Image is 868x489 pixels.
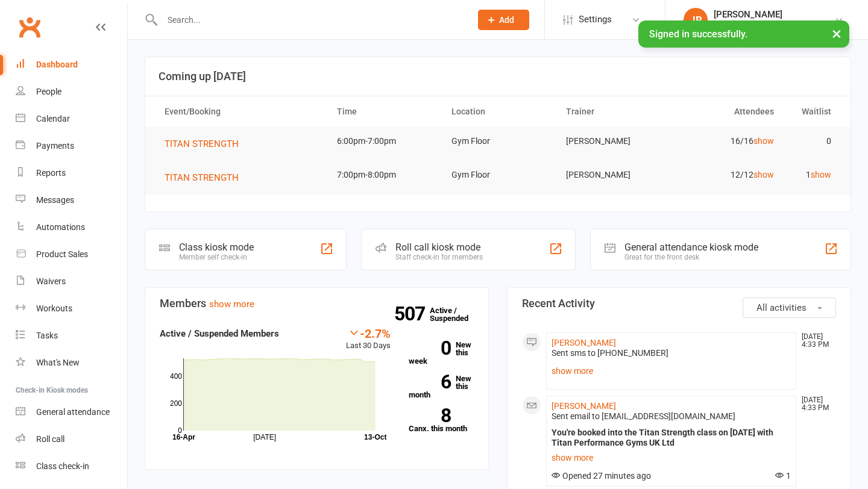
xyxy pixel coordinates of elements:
a: show [753,136,774,146]
div: JR [684,8,708,32]
td: 0 [785,127,842,155]
td: 1 [785,161,842,189]
span: Sent sms to [PHONE_NUMBER] [552,348,668,358]
a: show more [552,363,791,379]
th: Waitlist [785,96,842,127]
a: Messages [16,187,127,214]
a: Waivers [16,268,127,295]
div: Payments [36,141,74,151]
a: Payments [16,132,127,160]
button: TITAN STRENGTH [165,137,247,151]
input: Search... [159,11,462,28]
a: Roll call [16,426,127,453]
a: Reports [16,160,127,187]
a: Clubworx [14,12,45,42]
div: What's New [36,358,80,367]
span: Sent email to [EMAIL_ADDRESS][DOMAIN_NAME] [552,411,735,421]
button: Add [478,10,529,30]
th: Location [441,96,555,127]
div: Class check-in [36,461,89,471]
div: Staff check-in for members [395,253,483,261]
th: Attendees [670,96,784,127]
a: People [16,78,127,105]
a: Dashboard [16,51,127,78]
a: What's New [16,349,127,376]
div: Roll call [36,434,64,444]
a: show more [552,449,791,466]
strong: 0 [409,339,451,357]
a: Calendar [16,105,127,132]
td: 16/16 [670,127,784,155]
h3: Recent Activity [522,297,836,310]
div: Messages [36,195,74,205]
td: Gym Floor [441,161,555,189]
a: [PERSON_NAME] [552,338,616,347]
a: 6New this month [409,375,474,399]
div: [PERSON_NAME] [714,9,834,20]
strong: Active / Suspended Members [160,328,279,339]
td: [PERSON_NAME] [555,127,670,155]
div: -2.7% [346,326,391,340]
div: Reports [36,168,66,178]
div: People [36,87,61,96]
button: × [826,20,848,46]
td: 6:00pm-7:00pm [326,127,441,155]
h3: Coming up [DATE] [159,70,837,83]
strong: 507 [394,305,430,323]
span: TITAN STRENGTH [165,139,239,149]
div: General attendance kiosk mode [624,241,758,253]
span: Signed in successfully. [649,28,747,40]
div: Titan Performance Gyms UK Ltd [714,20,834,31]
a: 8Canx. this month [409,408,474,432]
time: [DATE] 4:33 PM [796,396,835,412]
a: Product Sales [16,241,127,268]
div: General attendance [36,407,110,417]
div: Product Sales [36,249,88,259]
a: Class kiosk mode [16,453,127,480]
a: General attendance kiosk mode [16,399,127,426]
th: Trainer [555,96,670,127]
div: Last 30 Days [346,326,391,352]
span: 1 [775,471,791,481]
td: Gym Floor [441,127,555,155]
div: You're booked into the Titan Strength class on [DATE] with Titan Performance Gyms UK Ltd [552,428,791,448]
div: Waivers [36,276,66,286]
div: Class kiosk mode [179,241,254,253]
a: show [753,170,774,179]
a: Workouts [16,295,127,322]
a: show [811,170,831,179]
span: All activities [756,302,807,313]
button: TITAN STRENGTH [165,170,247,185]
a: Tasks [16,322,127,349]
td: 7:00pm-8:00pm [326,161,441,189]
div: Member self check-in [179,253,254,261]
span: Add [499,15,514,25]
strong: 6 [409,373,451,391]
a: [PERSON_NAME] [552,401,616,411]
time: [DATE] 4:33 PM [796,333,835,349]
td: [PERSON_NAME] [555,161,670,189]
span: TITAN STRENGTH [165,172,239,183]
th: Event/Booking [154,96,326,127]
div: Tasks [36,331,58,340]
span: Opened 27 minutes ago [552,471,651,481]
div: Calendar [36,114,70,123]
div: Roll call kiosk mode [395,241,483,253]
td: 12/12 [670,161,784,189]
button: All activities [743,297,836,318]
th: Time [326,96,441,127]
a: Automations [16,214,127,241]
h3: Members [160,297,474,310]
div: Dashboard [36,60,78,69]
span: Settings [579,6,612,33]
div: Workouts [36,304,72,313]
strong: 8 [409,406,451,425]
div: Great for the front desk [624,253,758,261]
a: 0New this week [409,341,474,365]
a: show more [209,299,254,310]
div: Automations [36,222,85,232]
a: 507Active / Suspended [430,297,483,331]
